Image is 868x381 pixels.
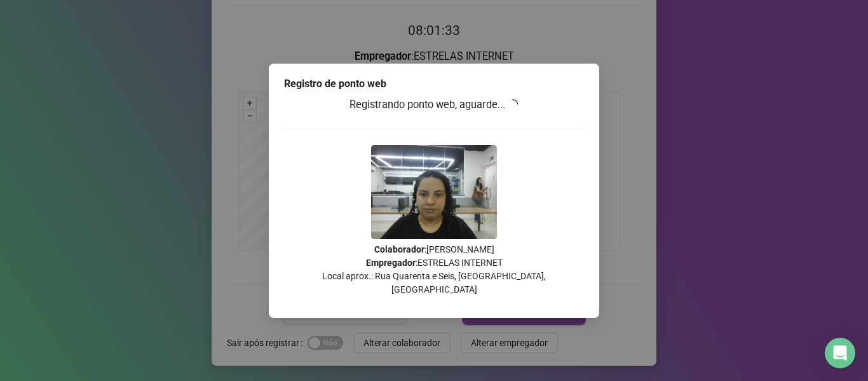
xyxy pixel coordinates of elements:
div: Open Intercom Messenger [825,338,855,368]
strong: Colaborador [374,244,424,254]
h3: Registrando ponto web, aguarde... [284,97,584,113]
div: Registro de ponto web [284,76,584,92]
img: 9k= [371,145,497,239]
span: loading [508,99,519,110]
strong: Empregador [366,258,416,268]
p: : [PERSON_NAME] : ESTRELAS INTERNET Local aprox.: Rua Quarenta e Seis, [GEOGRAPHIC_DATA], [GEOGRA... [284,243,584,296]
